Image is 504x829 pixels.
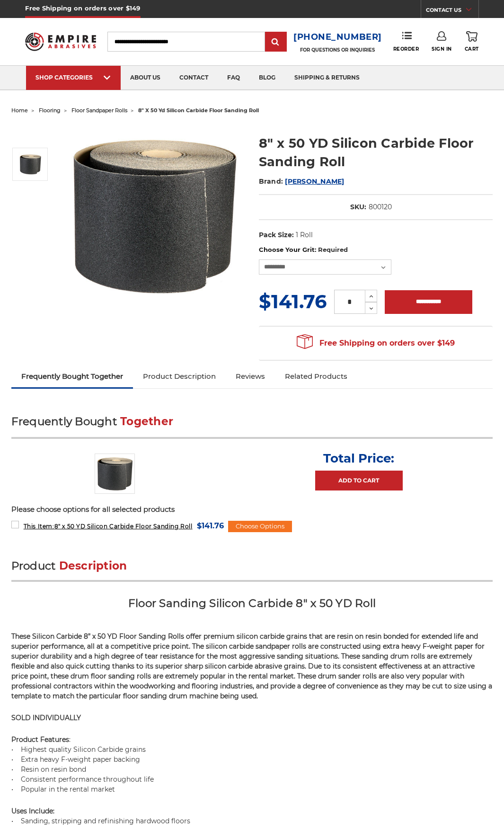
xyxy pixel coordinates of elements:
[39,107,61,114] a: flooring
[259,245,493,255] label: Choose Your Grit:
[18,152,42,176] img: Silicon Carbide 8" x 50 YD Floor Sanding Roll
[285,66,369,90] a: shipping & returns
[11,559,56,572] span: Product
[228,521,292,532] div: Choose Options
[393,46,419,52] span: Reorder
[11,504,493,515] p: Please choose options for all selected products
[315,471,403,490] a: Add to Cart
[259,177,283,186] span: Brand:
[426,5,478,18] a: CONTACT US
[369,202,392,212] dd: 800120
[285,177,344,186] a: [PERSON_NAME]
[138,107,259,114] span: 8" x 50 yd silicon carbide floor sanding roll
[170,66,218,90] a: contact
[35,74,111,81] div: SHOP CATEGORIES
[296,230,313,240] dd: 1 Roll
[249,66,285,90] a: blog
[318,246,348,253] small: Required
[275,366,357,387] a: Related Products
[393,31,419,52] a: Reorder
[133,366,226,387] a: Product Description
[11,807,53,815] strong: Uses Include
[218,66,249,90] a: faq
[95,454,135,494] img: Silicon Carbide 8" x 50 YD Floor Sanding Roll
[323,451,394,466] p: Total Price:
[62,124,245,307] img: Silicon Carbide 8" x 50 YD Floor Sanding Roll
[11,735,493,794] p: : • Highest quality Silicon Carbide grains • Extra heavy F-weight paper backing • Resin on resin ...
[293,47,382,53] p: FOR QUESTIONS OR INQUIRIES
[11,807,54,815] strong: :
[120,415,173,428] span: Together
[11,735,69,744] strong: Product Features
[24,523,193,530] span: 8" x 50 YD Silicon Carbide Floor Sanding Roll
[259,290,327,313] span: $141.76
[297,334,455,353] span: Free Shipping on orders over $149
[121,66,170,90] a: about us
[11,366,133,387] a: Frequently Bought Together
[11,713,81,722] strong: SOLD INDIVIDUALLY
[25,28,96,56] img: Empire Abrasives
[11,415,117,428] span: Frequently Bought
[259,134,493,171] h1: 8" x 50 YD Silicon Carbide Floor Sanding Roll
[293,30,382,44] a: [PHONE_NUMBER]
[197,519,224,532] span: $141.76
[71,107,127,114] a: floor sandpaper rolls
[11,806,493,826] p: • Sanding, stripping and refinishing hardwood floors
[128,597,376,610] strong: Floor Sanding Silicon Carbide 8" x 50 YD Roll
[24,523,54,530] strong: This Item:
[432,46,452,52] span: Sign In
[59,559,127,572] span: Description
[11,107,28,114] a: home
[266,33,285,52] input: Submit
[11,632,492,700] span: These Silicon Carbide 8” x 50 YD Floor Sanding Rolls offer premium silicon carbide grains that ar...
[465,46,479,52] span: Cart
[465,31,479,52] a: Cart
[226,366,275,387] a: Reviews
[259,230,294,240] dt: Pack Size:
[350,202,366,212] dt: SKU:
